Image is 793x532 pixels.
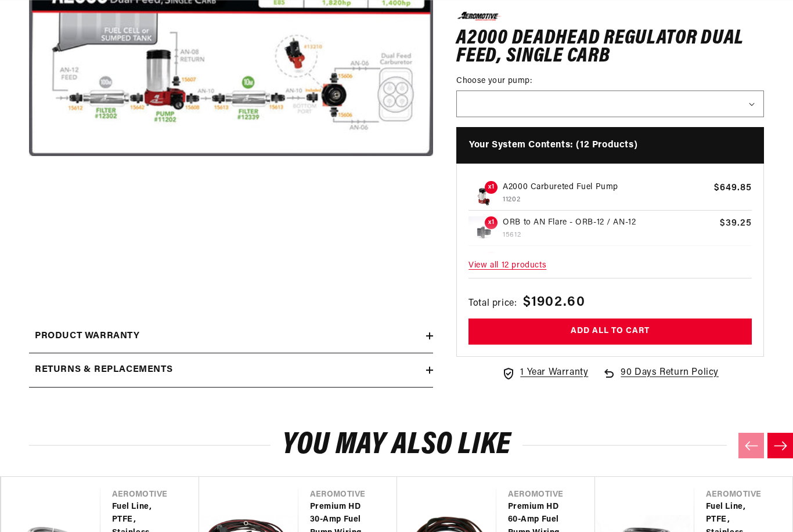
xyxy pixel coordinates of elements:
span: $1902.60 [523,292,585,313]
p: A2000 Carbureted Fuel Pump [503,181,709,194]
span: x1 [485,181,498,194]
span: 1 Year Warranty [520,365,588,380]
p: 11202 [503,194,709,205]
span: $39.25 [720,216,752,230]
h2: You may also like [29,432,764,459]
label: Choose your pump: [456,74,764,86]
a: ORB to AN Flare x1 ORB to AN Flare - ORB-12 / AN-12 15612 $39.25 [468,216,752,246]
img: A2000 Carbureted Fuel Pump [468,181,498,210]
h1: A2000 Deadhead Regulator Dual Feed, Single Carb [456,29,764,66]
h2: Product warranty [35,329,140,344]
button: Previous slide [738,433,764,458]
span: $649.85 [714,181,752,195]
h4: Your System Contents: (12 Products) [456,126,764,164]
span: 90 Days Return Policy [621,365,719,392]
p: ORB to AN Flare - ORB-12 / AN-12 [503,216,715,229]
summary: Product warranty [29,320,433,353]
a: 1 Year Warranty [502,365,588,380]
summary: Returns & replacements [29,353,433,387]
span: View all 12 products [468,253,752,278]
span: Total price: [468,296,517,312]
img: ORB to AN Flare [468,216,498,245]
h2: Returns & replacements [35,363,172,378]
button: Next slide [767,433,793,458]
a: 90 Days Return Policy [602,365,719,392]
span: x1 [485,216,498,229]
button: Add all to cart [468,319,752,345]
a: A2000 Carbureted Fuel Pump x1 A2000 Carbureted Fuel Pump 11202 $649.85 [468,181,752,211]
